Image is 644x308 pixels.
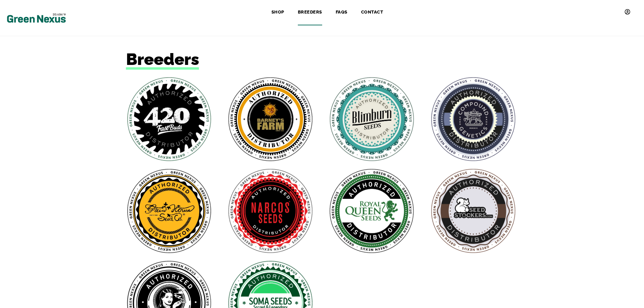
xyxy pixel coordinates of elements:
[329,168,415,254] img: Royal Queen Seeds
[430,76,517,163] img: Compound Genetics
[126,50,518,69] h1: Breeders
[227,168,314,254] img: Narcos Seeds
[265,5,291,20] a: Shop
[114,5,637,31] nav: Site Navigation
[329,76,415,163] img: Blimburn
[126,76,213,163] img: 420 Fast Buds
[354,5,390,20] a: Contact
[291,5,329,20] a: Breeders
[7,11,66,24] img: Green Nexus
[430,168,517,254] img: Seed Stockers
[227,76,314,163] img: Barneys Farm
[126,168,213,254] img: Green House Seeds
[329,5,354,20] a: FAQs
